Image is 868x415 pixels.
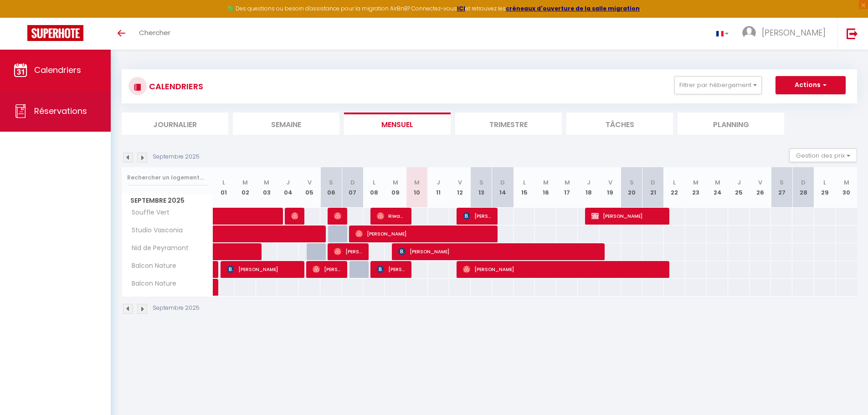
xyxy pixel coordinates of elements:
a: créneaux d'ouverture de la salle migration [506,5,640,12]
abbr: M [543,178,549,187]
abbr: M [565,178,570,187]
img: logout [847,28,858,39]
abbr: S [329,178,333,187]
abbr: J [286,178,290,187]
span: Réservations [34,105,87,117]
button: Gestion des prix [789,149,857,162]
abbr: V [308,178,312,187]
th: 09 [385,167,406,208]
th: 21 [642,167,664,208]
span: Balcon Nature [123,261,179,271]
span: [PERSON_NAME] [591,207,663,225]
th: 26 [750,167,771,208]
th: 14 [492,167,514,208]
span: [PERSON_NAME] [355,225,491,242]
span: [PERSON_NAME] [463,207,492,225]
li: Mensuel [344,113,451,135]
abbr: M [242,178,248,187]
th: 17 [556,167,578,208]
th: 25 [728,167,750,208]
span: [PERSON_NAME] [762,27,826,38]
span: Studio Vasconia [123,225,185,236]
abbr: D [350,178,355,187]
abbr: S [479,178,483,187]
th: 04 [277,167,299,208]
span: [PERSON_NAME] [313,261,341,278]
th: 08 [363,167,385,208]
span: Riwann Gand-Bussé [377,207,406,225]
abbr: S [780,178,784,187]
span: Nid de Peyramont [123,243,191,253]
a: Chercher [132,18,177,50]
span: [PERSON_NAME] [334,207,341,225]
a: ... [PERSON_NAME] [735,18,837,50]
li: Journalier [122,113,228,135]
th: 23 [685,167,707,208]
th: 06 [320,167,342,208]
abbr: V [758,178,762,187]
th: 22 [664,167,685,208]
span: Souffle Vert [123,208,172,218]
abbr: J [587,178,591,187]
a: ICI [457,5,465,12]
th: 01 [213,167,235,208]
img: Super Booking [27,25,83,41]
th: 11 [428,167,449,208]
li: Trimestre [455,113,562,135]
button: Filtrer par hébergement [674,76,762,94]
th: 29 [814,167,836,208]
abbr: M [264,178,269,187]
li: Tâches [566,113,673,135]
th: 12 [449,167,471,208]
img: ... [742,26,756,40]
abbr: M [414,178,420,187]
abbr: M [393,178,398,187]
th: 10 [406,167,427,208]
th: 15 [514,167,535,208]
p: Septembre 2025 [153,153,200,161]
span: [PERSON_NAME] [291,207,298,225]
abbr: S [630,178,634,187]
th: 30 [836,167,857,208]
h3: CALENDRIERS [147,76,203,97]
abbr: V [458,178,462,187]
th: 13 [471,167,492,208]
li: Planning [678,113,784,135]
abbr: M [844,178,849,187]
span: [PERSON_NAME] [377,261,406,278]
span: Balcon Nature [123,279,179,289]
li: Semaine [233,113,339,135]
span: Chercher [139,28,170,37]
th: 18 [578,167,599,208]
th: 19 [599,167,621,208]
span: [PERSON_NAME] [463,261,663,278]
th: 05 [299,167,320,208]
abbr: D [801,178,806,187]
p: Septembre 2025 [153,304,200,313]
th: 27 [771,167,792,208]
th: 20 [621,167,642,208]
button: Ouvrir le widget de chat LiveChat [7,4,35,31]
abbr: L [222,178,225,187]
iframe: Chat [829,374,861,408]
th: 07 [342,167,363,208]
abbr: M [715,178,720,187]
abbr: L [673,178,676,187]
span: [PERSON_NAME] [227,261,298,278]
th: 02 [235,167,256,208]
button: Actions [776,76,846,94]
th: 28 [792,167,814,208]
abbr: J [737,178,741,187]
abbr: V [608,178,612,187]
abbr: M [693,178,699,187]
th: 16 [535,167,556,208]
span: [PERSON_NAME] [334,243,363,260]
span: [PERSON_NAME] [398,243,598,260]
input: Rechercher un logement... [127,169,208,186]
span: Calendriers [34,64,81,76]
abbr: D [500,178,505,187]
abbr: J [437,178,440,187]
abbr: L [523,178,526,187]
